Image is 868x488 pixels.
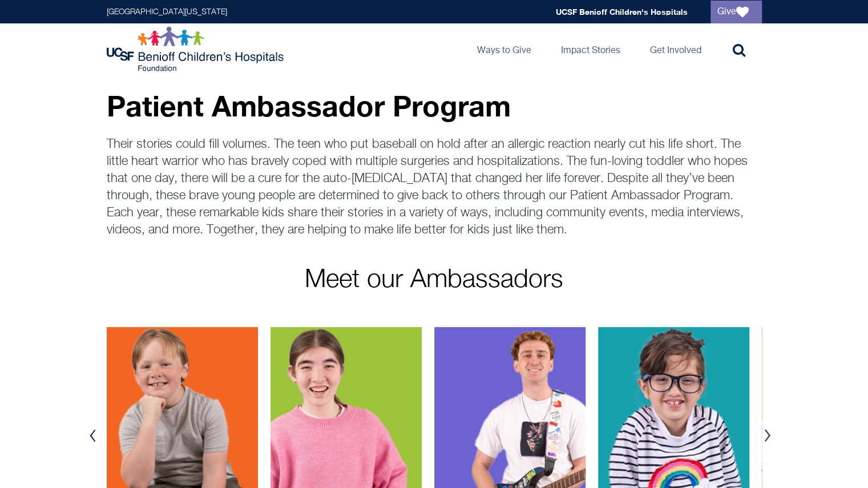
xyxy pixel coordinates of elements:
[107,90,762,122] p: Patient Ambassador Program
[107,8,227,16] a: [GEOGRAPHIC_DATA][US_STATE]
[552,23,629,75] a: Impact Stories
[84,418,102,453] button: Previous
[759,418,776,453] button: Next
[468,23,540,75] a: Ways to Give
[556,7,688,17] a: UCSF Benioff Children's Hospitals
[107,267,762,293] p: Meet our Ambassadors
[641,23,710,75] a: Get Involved
[107,26,286,72] img: Logo for UCSF Benioff Children's Hospitals Foundation
[710,1,762,23] a: Give
[107,136,762,239] p: Their stories could fill volumes. The teen who put baseball on hold after an allergic reaction ne...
